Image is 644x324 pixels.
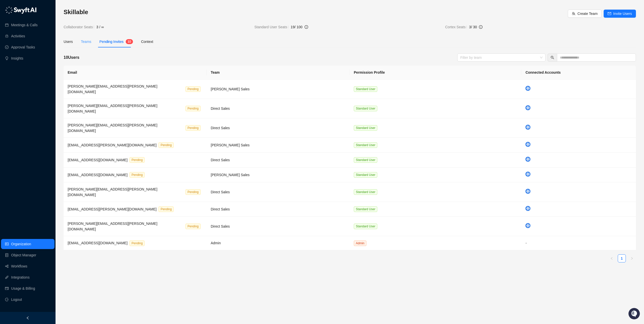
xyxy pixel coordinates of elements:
[5,6,37,14] img: logo-05li4sbe.png
[36,83,61,87] a: Powered byPylon
[68,173,127,177] span: [EMAIL_ADDRESS][DOMAIN_NAME]
[141,39,153,44] div: Context
[185,189,201,195] span: Pending
[158,206,174,212] span: Pending
[610,257,613,260] span: left
[11,294,22,305] span: Logout
[350,66,521,79] th: Permission Profile
[64,8,568,16] h3: Skillable
[68,123,157,133] span: [PERSON_NAME][EMAIL_ADDRESS][PERSON_NAME][DOMAIN_NAME]
[207,153,350,168] td: Direct Sales
[613,11,632,16] span: Invite Users
[5,5,15,15] img: Swyft AI
[207,118,350,138] td: Direct Sales
[64,39,73,44] div: Users
[129,172,145,178] span: Pending
[11,283,35,293] a: Usage & Billing
[525,125,530,130] img: chorus-BBBF9yxZ.png
[291,25,303,29] span: 19 / 100
[129,40,131,43] span: 0
[81,39,91,44] div: Teams
[207,99,350,118] td: Direct Sales
[28,71,39,76] span: Status
[207,217,350,236] td: Direct Sales
[604,10,636,18] button: Invite Users
[68,104,157,113] span: [PERSON_NAME][EMAIL_ADDRESS][PERSON_NAME][DOMAIN_NAME]
[21,69,41,78] a: 📶Status
[11,31,25,41] a: Activities
[64,24,96,30] span: Collaborator Seats
[68,222,157,231] span: [PERSON_NAME][EMAIL_ADDRESS][PERSON_NAME][DOMAIN_NAME]
[185,125,201,131] span: Pending
[618,255,626,262] a: 1
[445,24,469,30] span: Cortex Seats
[525,189,530,194] img: chorus-BBBF9yxZ.png
[86,47,92,53] button: Start new chat
[628,254,636,262] button: right
[354,142,377,148] span: Standard User
[11,20,38,30] a: Meetings & Calls
[354,157,377,163] span: Standard User
[207,138,350,153] td: [PERSON_NAME] Sales
[185,86,201,92] span: Pending
[68,84,157,94] span: [PERSON_NAME][EMAIL_ADDRESS][PERSON_NAME][DOMAIN_NAME]
[469,25,477,29] span: 3 / 30
[11,53,23,63] a: Insights
[11,261,27,271] a: Workflows
[68,143,156,147] span: [EMAIL_ADDRESS][PERSON_NAME][DOMAIN_NAME]
[68,187,157,197] span: [PERSON_NAME][EMAIL_ADDRESS][PERSON_NAME][DOMAIN_NAME]
[11,272,30,282] a: Integrations
[525,157,530,162] img: chorus-BBBF9yxZ.png
[608,254,616,262] button: left
[207,236,350,250] td: Admin
[305,25,308,29] span: info-circle
[11,250,36,260] a: Object Manager
[551,56,554,59] span: search
[572,12,575,15] span: team
[10,71,19,76] span: Docs
[5,46,14,55] img: 5124521997842_fc6d7dfcefe973c2e489_88.png
[521,66,636,79] th: Connected Accounts
[50,83,61,87] span: Pylon
[5,298,9,301] span: logout
[99,40,124,44] span: Pending Invites
[158,142,174,148] span: Pending
[96,24,104,30] span: 3 / ∞
[17,46,83,51] div: Start new chat
[628,254,636,262] li: Next Page
[354,224,377,229] span: Standard User
[68,241,127,245] span: [EMAIL_ADDRESS][DOMAIN_NAME]
[479,25,482,29] span: info-circle
[207,168,350,182] td: [PERSON_NAME] Sales
[525,105,530,110] img: chorus-BBBF9yxZ.png
[354,106,377,111] span: Standard User
[23,71,27,75] div: 📶
[628,307,641,321] iframe: Open customer support
[5,28,92,36] h2: How can we help?
[207,66,350,79] th: Team
[354,240,366,246] span: Admin
[64,66,207,79] th: Email
[185,106,201,111] span: Pending
[129,240,145,246] span: Pending
[207,202,350,217] td: Direct Sales
[525,172,530,177] img: chorus-BBBF9yxZ.png
[630,257,633,260] span: right
[11,239,31,249] a: Organization
[128,40,129,43] span: 1
[26,316,30,320] span: left
[525,142,530,147] img: chorus-BBBF9yxZ.png
[525,206,530,211] img: chorus-BBBF9yxZ.png
[254,24,291,30] span: Standard User Seats
[608,12,611,15] span: mail
[568,10,602,18] button: Create Team
[185,224,201,229] span: Pending
[11,42,35,52] a: Approval Tasks
[618,254,626,262] li: 1
[354,206,377,212] span: Standard User
[5,71,9,75] div: 📚
[5,20,92,28] p: Welcome 👋
[354,125,377,131] span: Standard User
[126,39,133,44] sup: 10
